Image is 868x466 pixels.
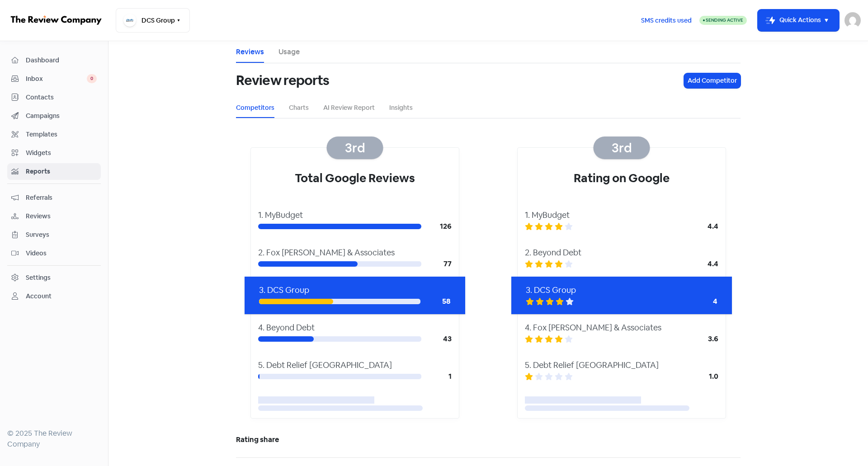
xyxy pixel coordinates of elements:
div: 3.6 [682,334,718,344]
a: AI Review Report [323,103,375,113]
h1: Review reports [236,66,329,95]
div: 1.0 [682,371,718,382]
a: Usage [278,47,300,57]
div: Account [26,292,52,301]
div: 3. DCS Group [259,284,451,296]
div: 126 [421,221,452,232]
div: 4.4 [682,221,718,232]
span: Campaigns [26,111,97,121]
img: User [844,12,861,28]
div: 2. Fox [PERSON_NAME] & Associates [258,246,452,259]
span: Contacts [26,93,97,102]
div: © 2025 The Review Company [7,428,101,450]
span: Referrals [26,193,97,202]
div: 4. Fox [PERSON_NAME] & Associates [525,321,718,334]
div: 43 [421,334,452,344]
span: Sending Active [706,17,743,23]
a: Widgets [7,145,101,161]
a: Competitors [236,103,274,113]
div: 4 [681,296,717,307]
a: SMS credits used [633,15,699,24]
a: Contacts [7,89,101,106]
a: Reviews [7,208,101,225]
div: 3rd [327,137,383,159]
div: 1 [421,371,452,382]
div: 3rd [594,137,650,159]
a: Sending Active [699,15,747,26]
span: Reports [26,167,97,176]
a: Account [7,288,101,305]
div: 4. Beyond Debt [258,321,452,334]
a: Campaigns [7,108,101,124]
div: 58 [420,296,451,307]
a: Insights [389,103,413,113]
button: Add Competitor [684,73,741,88]
button: DCS Group [116,8,190,33]
span: Surveys [26,230,97,240]
a: Inbox 0 [7,71,101,87]
div: 1. MyBudget [525,209,718,221]
span: Widgets [26,148,97,158]
div: Settings [26,273,51,282]
button: Quick Actions [758,9,839,31]
a: Surveys [7,226,101,243]
div: 5. Debt Relief [GEOGRAPHIC_DATA] [258,359,452,371]
a: Videos [7,245,101,262]
span: Dashboard [26,56,97,65]
a: Referrals [7,189,101,206]
div: 2. Beyond Debt [525,246,718,259]
a: Reviews [236,47,264,57]
div: Rating on Google [518,148,726,202]
a: Charts [289,103,309,113]
a: Reports [7,163,101,180]
span: Videos [26,249,97,258]
h5: Rating share [236,433,741,447]
div: 3. DCS Group [526,284,717,296]
div: 4.4 [682,259,718,269]
div: 1. MyBudget [258,209,452,221]
span: Inbox [26,74,87,84]
span: Reviews [26,212,97,221]
span: Templates [26,130,97,139]
div: Total Google Reviews [251,148,459,202]
span: 0 [87,74,97,83]
div: 5. Debt Relief [GEOGRAPHIC_DATA] [525,359,718,371]
a: Templates [7,126,101,143]
span: SMS credits used [641,16,692,25]
div: 77 [421,259,452,269]
a: Settings [7,269,101,286]
a: Dashboard [7,52,101,69]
